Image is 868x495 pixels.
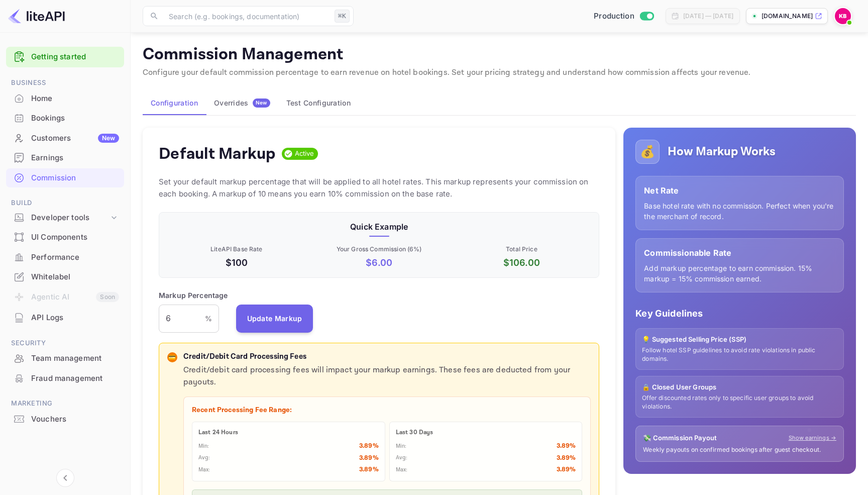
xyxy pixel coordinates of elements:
p: $ 106.00 [453,256,591,269]
p: Offer discounted rates only to specific user groups to avoid violations. [642,394,837,411]
div: Performance [31,252,119,263]
p: $ 6.00 [310,256,449,269]
p: 3.89 % [359,465,379,475]
div: Developer tools [31,212,109,224]
p: Max: [198,466,210,474]
input: 0 [159,305,205,333]
p: Set your default markup percentage that will be applied to all hotel rates. This markup represent... [159,176,599,200]
p: Key Guidelines [635,307,844,320]
div: Switch to Sandbox mode [590,11,658,22]
div: Home [6,89,124,109]
span: Marketing [6,398,124,409]
div: Fraud management [6,369,124,388]
a: Vouchers [6,410,124,428]
p: Weekly payouts on confirmed bookings after guest checkout. [643,446,836,454]
p: Min: [198,442,209,451]
div: Bookings [31,113,119,124]
div: Performance [6,248,124,267]
button: Test Configuration [278,91,359,115]
p: Commissionable Rate [644,247,835,259]
a: API Logs [6,308,124,327]
div: CustomersNew [6,129,124,148]
span: Active [291,149,318,159]
div: Vouchers [31,414,119,425]
p: Credit/debit card processing fees will impact your markup earnings. These fees are deducted from ... [183,364,591,388]
div: Team management [31,353,119,364]
p: Net Rate [644,184,835,196]
p: Your Gross Commission ( 6 %) [310,245,449,254]
span: Production [594,11,634,22]
p: 3.89 % [557,453,576,463]
p: $100 [167,256,306,269]
p: Commission Management [143,45,856,65]
p: Total Price [453,245,591,254]
div: New [98,134,119,143]
p: Last 30 Days [396,428,576,437]
p: 🔒 Closed User Groups [642,382,837,392]
p: 💸 Commission Payout [643,433,717,443]
p: 💡 Suggested Selling Price (SSP) [642,335,837,345]
p: Markup Percentage [159,290,228,301]
button: Update Markup [236,305,313,333]
div: Commission [6,168,124,188]
div: Earnings [31,152,119,164]
div: Customers [31,133,119,144]
p: Base hotel rate with no commission. Perfect when you're the merchant of record. [644,201,835,222]
img: Kyle Bromont [835,8,851,24]
div: Overrides [214,98,270,108]
div: Whitelabel [6,267,124,287]
p: 💰 [640,143,655,161]
p: 3.89 % [557,441,576,451]
a: Home [6,89,124,108]
p: 3.89 % [557,465,576,475]
a: CustomersNew [6,129,124,147]
input: Search (e.g. bookings, documentation) [163,6,331,26]
a: Bookings [6,109,124,127]
span: Security [6,338,124,349]
div: Developer tools [6,209,124,227]
div: API Logs [31,312,119,324]
p: Min: [396,442,407,451]
p: Avg: [198,454,210,462]
img: LiteAPI logo [8,8,65,24]
div: Getting started [6,47,124,67]
div: Commission [31,172,119,184]
p: 💳 [168,353,176,362]
div: UI Components [6,228,124,247]
p: 3.89 % [359,441,379,451]
button: Configuration [143,91,206,115]
a: Commission [6,168,124,187]
div: Vouchers [6,410,124,429]
p: Follow hotel SSP guidelines to avoid rate violations in public domains. [642,346,837,363]
p: Recent Processing Fee Range: [192,405,582,416]
p: Avg: [396,454,408,462]
h4: Default Markup [159,144,276,164]
p: Add markup percentage to earn commission. 15% markup = 15% commission earned. [644,263,835,284]
a: Show earnings → [789,434,836,442]
div: Fraud management [31,373,119,384]
span: New [253,100,270,106]
p: Max: [396,466,408,474]
a: Performance [6,248,124,266]
div: Earnings [6,148,124,168]
div: UI Components [31,232,119,243]
div: ⌘K [335,10,350,23]
div: Team management [6,349,124,368]
p: Configure your default commission percentage to earn revenue on hotel bookings. Set your pricing ... [143,67,856,79]
div: [DATE] — [DATE] [683,12,733,21]
p: Last 24 Hours [198,428,379,437]
div: Home [31,93,119,105]
a: Team management [6,349,124,367]
p: LiteAPI Base Rate [167,245,306,254]
a: UI Components [6,228,124,246]
a: Fraud management [6,369,124,387]
div: API Logs [6,308,124,328]
a: Getting started [31,51,119,63]
p: Credit/Debit Card Processing Fees [183,351,591,363]
span: Build [6,197,124,209]
span: Business [6,77,124,88]
button: Collapse navigation [56,469,74,487]
p: [DOMAIN_NAME] [762,12,813,21]
div: Bookings [6,109,124,128]
p: Quick Example [167,221,591,233]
